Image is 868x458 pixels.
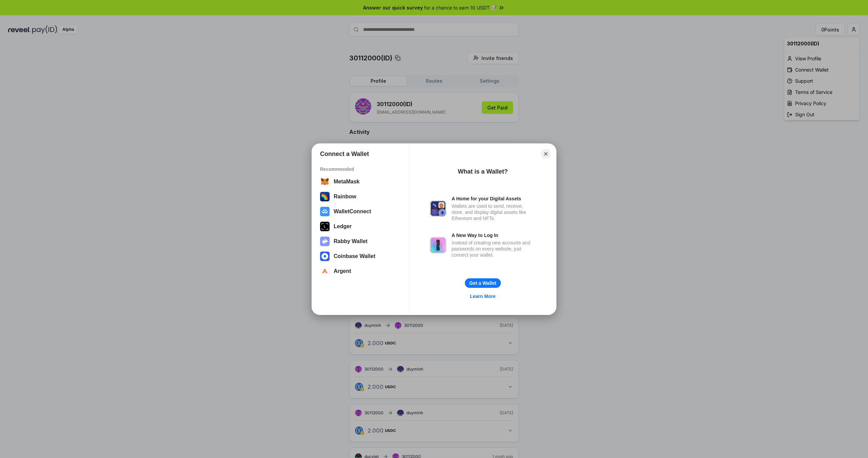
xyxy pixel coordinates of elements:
div: Get a Wallet [469,280,496,286]
div: MetaMask [334,179,359,185]
h1: Connect a Wallet [320,150,369,158]
img: svg+xml,%3Csvg%20width%3D%2228%22%20height%3D%2228%22%20viewBox%3D%220%200%2028%2028%22%20fill%3D... [320,252,330,261]
div: A Home for your Digital Assets [452,196,536,202]
a: Learn More [466,292,499,301]
div: WalletConnect [334,208,371,215]
button: Close [541,149,551,159]
button: WalletConnect [318,205,403,218]
div: Rainbow [334,194,356,200]
button: Rainbow [318,190,403,203]
button: MetaMask [318,175,403,188]
div: Argent [334,268,351,274]
button: Get a Wallet [465,278,501,288]
div: Ledger [334,223,352,230]
img: svg+xml,%3Csvg%20xmlns%3D%22http%3A%2F%2Fwww.w3.org%2F2000%2Fsvg%22%20fill%3D%22none%22%20viewBox... [320,237,330,246]
div: Instead of creating new accounts and passwords on every website, just connect your wallet. [452,240,536,258]
div: A New Way to Log In [452,232,536,238]
div: Learn More [470,293,495,299]
img: svg+xml,%3Csvg%20width%3D%2228%22%20height%3D%2228%22%20viewBox%3D%220%200%2028%2028%22%20fill%3D... [320,266,330,276]
div: Coinbase Wallet [334,253,375,259]
img: svg+xml,%3Csvg%20width%3D%22120%22%20height%3D%22120%22%20viewBox%3D%220%200%20120%20120%22%20fil... [320,192,330,201]
img: svg+xml,%3Csvg%20width%3D%2228%22%20height%3D%2228%22%20viewBox%3D%220%200%2028%2028%22%20fill%3D... [320,207,330,216]
div: Rabby Wallet [334,238,368,244]
img: svg+xml,%3Csvg%20xmlns%3D%22http%3A%2F%2Fwww.w3.org%2F2000%2Fsvg%22%20fill%3D%22none%22%20viewBox... [430,237,446,253]
div: What is a Wallet? [458,167,508,176]
img: svg+xml,%3Csvg%20width%3D%2228%22%20height%3D%2228%22%20viewBox%3D%220%200%2028%2028%22%20fill%3D... [320,177,330,186]
img: svg+xml,%3Csvg%20xmlns%3D%22http%3A%2F%2Fwww.w3.org%2F2000%2Fsvg%22%20fill%3D%22none%22%20viewBox... [430,200,446,217]
div: Recommended [320,166,401,172]
div: Wallets are used to send, receive, store, and display digital assets like Ethereum and NFTs. [452,203,536,221]
button: Rabby Wallet [318,235,403,248]
img: svg+xml,%3Csvg%20xmlns%3D%22http%3A%2F%2Fwww.w3.org%2F2000%2Fsvg%22%20width%3D%2228%22%20height%3... [320,222,330,231]
button: Coinbase Wallet [318,250,403,263]
button: Ledger [318,220,403,233]
button: Argent [318,264,403,278]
